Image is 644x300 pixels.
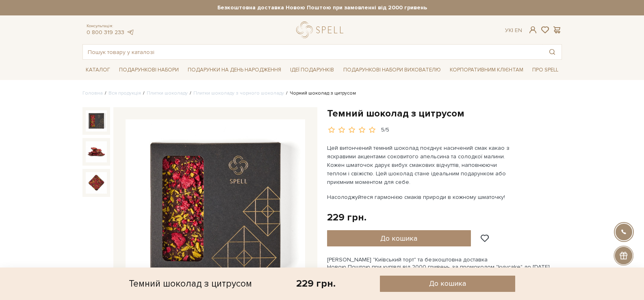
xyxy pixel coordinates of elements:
[86,110,107,132] img: Темний шоколад з цитрусом
[327,211,366,224] div: 229 грн.
[515,27,522,34] a: En
[108,90,141,96] a: Вся продукція
[327,193,518,201] p: Насолоджуйтеся гармонією смаків природи в кожному шматочку!
[87,29,124,36] a: 0 800 319 233
[327,144,518,186] p: Цей витончений темний шоколад поєднує насичений смак какао з яскравими акцентами соковитого апель...
[126,119,305,299] img: Темний шоколад з цитрусом
[116,64,182,76] a: Подарункові набори
[287,64,337,76] a: Ідеї подарунків
[184,64,284,76] a: Подарунки на День народження
[296,22,347,38] a: logo
[193,90,284,96] a: Плитки шоколаду з чорного шоколаду
[447,63,527,77] a: Корпоративним клієнтам
[380,234,417,243] span: До кошика
[129,276,252,292] div: Темний шоколад з цитрусом
[296,277,336,290] div: 229 грн.
[82,64,113,76] a: Каталог
[543,45,562,59] button: Пошук товару у каталозі
[82,90,103,96] a: Головна
[327,230,471,246] button: До кошика
[327,107,562,120] h1: Темний шоколад з цитрусом
[381,126,389,134] div: 5/5
[380,276,515,292] button: До кошика
[82,4,562,11] strong: Безкоштовна доставка Новою Поштою при замовленні від 2000 гривень
[86,172,107,193] img: Темний шоколад з цитрусом
[429,279,466,288] span: До кошика
[83,45,543,59] input: Пошук товару у каталозі
[147,90,188,96] a: Плитки шоколаду
[505,27,522,34] div: Ук
[340,63,444,77] a: Подарункові набори вихователю
[327,256,562,271] div: [PERSON_NAME] "Київський торт" та безкоштовна доставка Новою Поштою при купівлі від 2000 гривень ...
[512,27,513,34] span: |
[126,29,134,36] a: telegram
[284,90,356,97] li: Чорний шоколад з цитрусом
[86,141,107,162] img: Темний шоколад з цитрусом
[529,64,562,76] a: Про Spell
[87,24,134,29] span: Консультація:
